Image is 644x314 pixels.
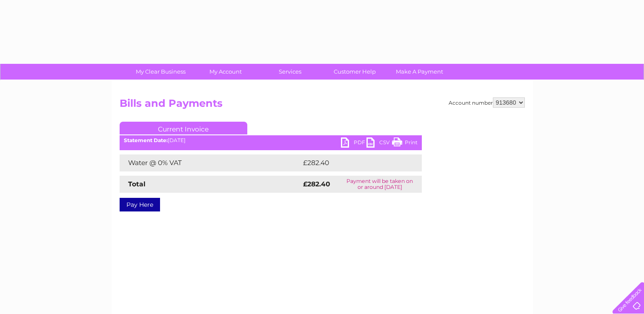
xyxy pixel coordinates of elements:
div: [DATE] [120,137,422,143]
b: Statement Date: [124,137,168,143]
td: Payment will be taken on or around [DATE] [338,176,421,193]
div: Account number [449,97,525,108]
a: Services [255,64,325,80]
h2: Bills and Payments [120,97,525,114]
a: Current Invoice [120,122,247,134]
td: Water @ 0% VAT [120,154,301,171]
a: My Clear Business [126,64,196,80]
strong: £282.40 [303,180,330,188]
a: Print [392,137,418,150]
strong: Total [128,180,146,188]
a: PDF [341,137,366,150]
a: Customer Help [320,64,390,80]
a: Make A Payment [384,64,455,80]
a: Pay Here [120,198,160,211]
td: £282.40 [301,154,407,171]
a: CSV [366,137,392,150]
a: My Account [190,64,260,80]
